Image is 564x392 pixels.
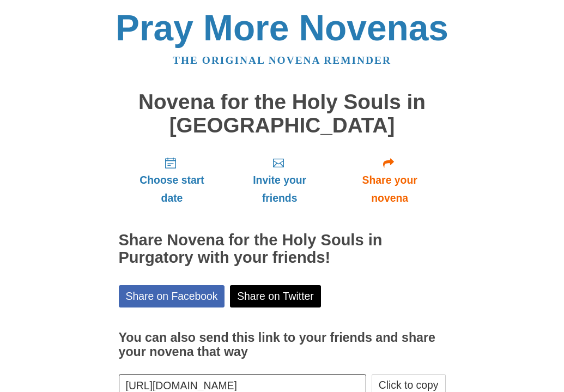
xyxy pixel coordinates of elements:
[119,232,446,267] h2: Share Novena for the Holy Souls in Purgatory with your friends!
[119,285,225,307] a: Share on Facebook
[173,55,391,66] a: The original novena reminder
[236,171,323,207] span: Invite your friends
[116,8,448,48] a: Pray More Novenas
[230,285,321,307] a: Share on Twitter
[119,331,446,359] h3: You can also send this link to your friends and share your novena that way
[119,91,446,137] h1: Novena for the Holy Souls in [GEOGRAPHIC_DATA]
[345,171,435,207] span: Share your novena
[334,148,446,213] a: Share your novena
[130,171,215,207] span: Choose start date
[225,148,333,213] a: Invite your friends
[119,148,226,213] a: Choose start date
